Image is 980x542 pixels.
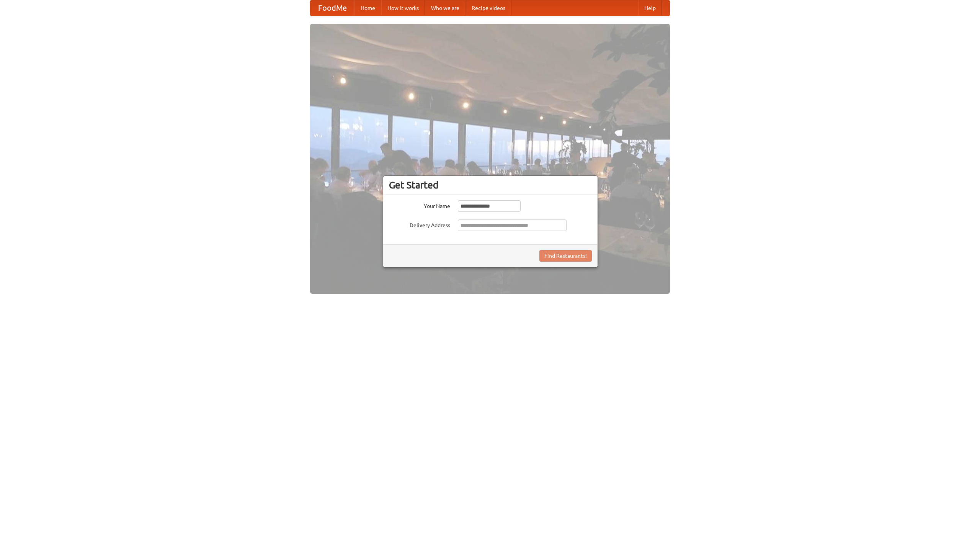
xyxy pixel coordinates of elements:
button: Find Restaurants! [539,250,592,262]
label: Your Name [389,200,450,210]
h3: Get Started [389,179,592,191]
a: Help [638,0,662,16]
a: Recipe videos [465,0,511,16]
a: Who we are [425,0,465,16]
a: FoodMe [310,0,354,16]
a: How it works [381,0,425,16]
a: Home [354,0,381,16]
label: Delivery Address [389,219,450,229]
